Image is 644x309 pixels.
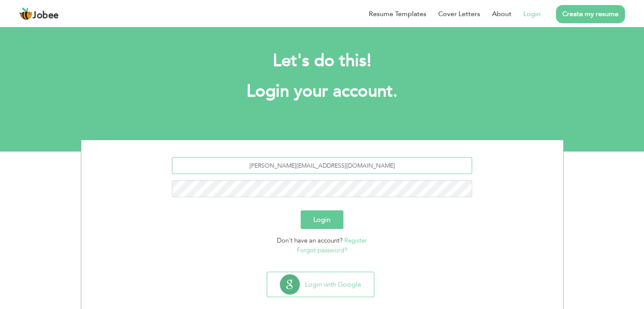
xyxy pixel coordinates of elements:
[19,7,33,21] img: jobee.io
[369,9,426,19] a: Resume Templates
[523,9,541,19] a: Login
[267,272,374,297] button: Login with Google
[33,11,59,20] span: Jobee
[344,236,367,245] a: Register
[277,236,343,245] span: Don't have an account?
[94,50,551,72] h2: Let's do this!
[492,9,511,19] a: About
[556,5,625,23] a: Create my resume
[438,9,480,19] a: Cover Letters
[172,157,472,174] input: Email
[94,80,551,102] h1: Login your account.
[301,210,343,229] button: Login
[297,246,347,254] a: Forgot password?
[19,7,59,21] a: Jobee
